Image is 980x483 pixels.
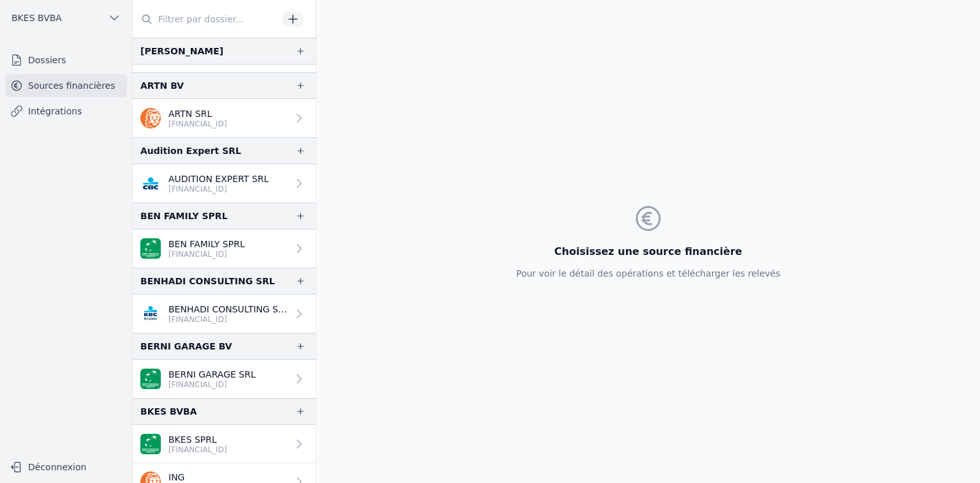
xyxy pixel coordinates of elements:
[168,433,227,446] p: BKES SPRL
[168,314,288,325] p: [FINANCIAL_ID]
[140,339,232,354] div: BERNI GARAGE BV
[140,303,161,324] img: KBC_BRUSSELS_KREDBEBB.png
[516,244,780,259] h3: Choisissez une source financière
[5,49,127,72] a: Dossiers
[140,404,197,419] div: BKES BVBA
[168,379,256,390] p: [FINANCIAL_ID]
[140,108,161,128] img: ing.png
[133,99,316,137] a: ARTN SRL [FINANCIAL_ID]
[168,172,269,185] p: AUDITION EXPERT SRL
[140,43,223,59] div: [PERSON_NAME]
[5,74,127,97] a: Sources financières
[516,267,780,280] p: Pour voir le détail des opérations et télécharger les relevés
[140,273,275,289] div: BENHADI CONSULTING SRL
[168,445,227,455] p: [FINANCIAL_ID]
[168,184,269,194] p: [FINANCIAL_ID]
[133,229,316,268] a: BEN FAMILY SPRL [FINANCIAL_ID]
[5,100,127,123] a: Intégrations
[168,119,227,129] p: [FINANCIAL_ID]
[168,238,245,250] p: BEN FAMILY SPRL
[133,164,316,203] a: AUDITION EXPERT SRL [FINANCIAL_ID]
[168,368,256,381] p: BERNI GARAGE SRL
[133,360,316,398] a: BERNI GARAGE SRL [FINANCIAL_ID]
[140,143,241,158] div: Audition Expert SRL
[5,457,127,477] button: Déconnexion
[5,8,127,28] button: BKES BVBA
[140,434,161,454] img: BNP_BE_BUSINESS_GEBABEBB.png
[140,78,184,93] div: ARTN BV
[168,303,288,316] p: BENHADI CONSULTING SRL
[133,8,278,31] input: Filtrer par dossier...
[140,208,228,224] div: BEN FAMILY SPRL
[11,11,62,24] span: BKES BVBA
[133,295,316,333] a: BENHADI CONSULTING SRL [FINANCIAL_ID]
[168,249,245,259] p: [FINANCIAL_ID]
[140,238,161,259] img: BNP_BE_BUSINESS_GEBABEBB.png
[140,369,161,389] img: BNP_BE_BUSINESS_GEBABEBB.png
[133,425,316,463] a: BKES SPRL [FINANCIAL_ID]
[140,173,161,194] img: CBC_CREGBEBB.png
[168,107,227,120] p: ARTN SRL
